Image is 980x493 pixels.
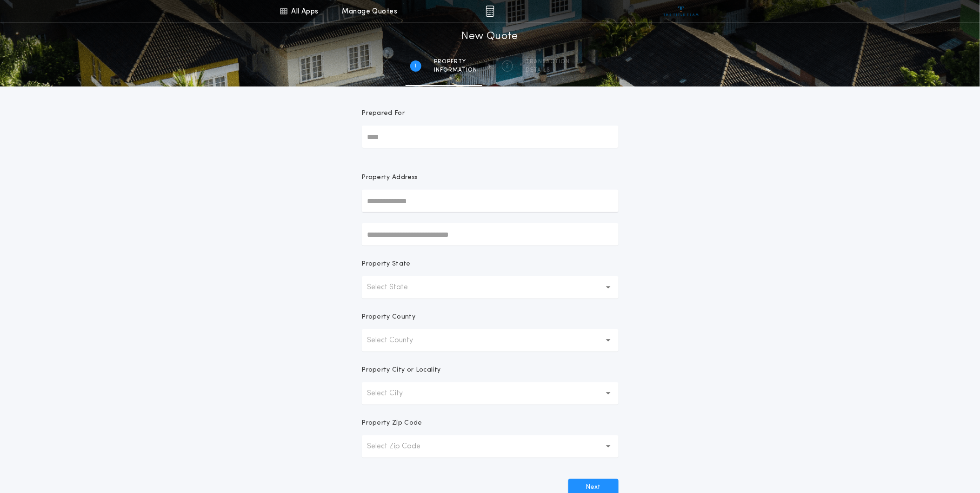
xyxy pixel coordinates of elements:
p: Select City [367,388,418,399]
p: Property Address [362,173,619,182]
button: Select County [362,329,619,352]
p: Select State [367,282,423,293]
img: img [486,6,494,17]
h2: 1 [415,62,417,70]
p: Property City or Locality [362,366,441,375]
p: Select County [367,335,428,346]
p: Select Zip Code [367,441,436,452]
button: Select Zip Code [362,435,619,458]
input: Prepared For [362,126,619,148]
p: Prepared For [362,109,405,118]
h1: New Quote [461,29,518,44]
span: information [434,67,478,74]
p: Property Zip Code [362,419,422,428]
span: Property [434,58,478,66]
span: Transaction [526,58,570,66]
button: Select City [362,382,619,405]
h2: 2 [506,62,509,70]
span: details [526,67,570,74]
button: Select State [362,276,619,299]
img: vs-icon [664,7,699,16]
p: Property County [362,313,416,322]
p: Property State [362,260,411,269]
